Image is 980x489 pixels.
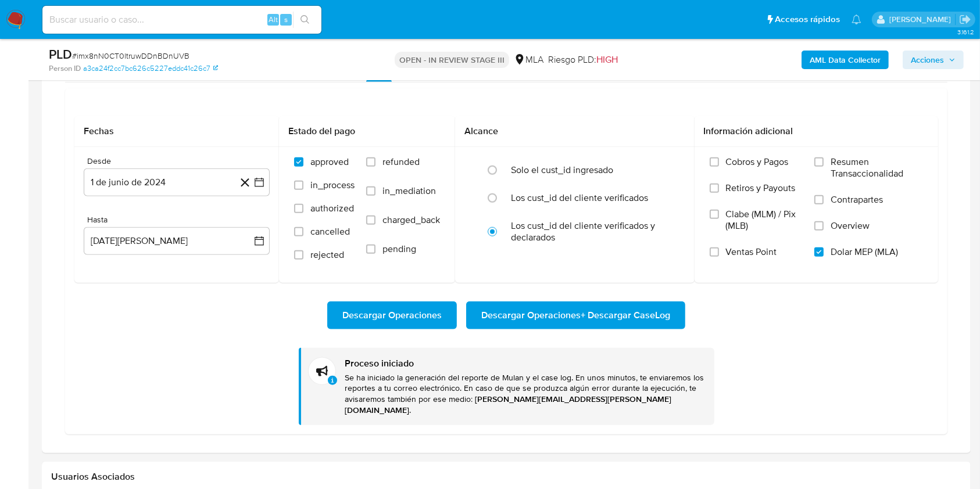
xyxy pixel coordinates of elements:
[72,50,189,62] span: # imx8nN0CT0ltruwDDnBDnUVB
[49,45,72,63] b: PLD
[514,53,543,66] div: MLA
[42,12,321,27] input: Buscar usuario o caso...
[802,51,889,69] button: AML Data Collector
[810,51,881,69] b: AML Data Collector
[293,12,317,28] button: search-icon
[596,53,618,66] span: HIGH
[83,63,218,74] a: a3ca24f2cc7bc626c5227eddc41c26c7
[911,51,944,69] span: Acciones
[49,63,81,74] b: Person ID
[548,53,618,66] span: Riesgo PLD:
[852,15,861,24] a: Notificaciones
[395,52,509,68] p: OPEN - IN REVIEW STAGE III
[959,13,971,26] a: Salir
[889,14,955,25] p: andres.vilosio@mercadolibre.com
[775,13,840,26] span: Accesos rápidos
[903,51,964,69] button: Acciones
[51,471,961,483] h2: Usuarios Asociados
[957,27,974,37] span: 3.161.2
[269,14,278,25] span: Alt
[284,14,288,25] span: s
